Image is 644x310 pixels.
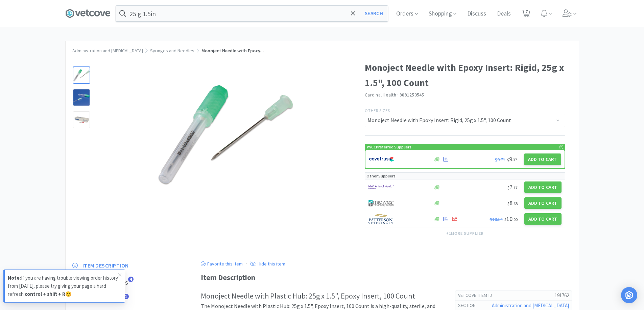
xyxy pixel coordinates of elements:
span: 4 [128,277,134,282]
span: 1 [123,294,129,299]
button: Add to Cart [524,213,562,225]
button: Search [360,6,388,21]
button: Add to Cart [524,197,562,209]
strong: Note: [8,275,21,281]
p: Other Sizes [365,107,565,114]
h6: Section [458,302,481,309]
span: Monoject Needle with Epoxy... [201,48,264,54]
button: Add to Cart [524,181,562,193]
span: $10.64 [490,216,503,222]
span: $ [507,201,509,206]
h2: Monoject Needle with Plastic Hub: 25g x 1.5", Epoxy Insert, 100 Count [201,290,442,302]
p: PVCC Preferred Suppliers [367,144,411,150]
span: $ [507,185,509,190]
span: 8881250545 [400,92,424,98]
a: Administration and [MEDICAL_DATA] [492,302,569,309]
div: · [246,259,247,268]
div: Item Description [201,272,572,283]
span: $9.71 [495,157,505,163]
button: +1more supplier [443,229,487,238]
span: · [397,92,399,98]
a: Discuss [464,11,489,17]
div: Open Intercom Messenger [621,287,637,303]
img: 77fca1acd8b6420a9015268ca798ef17_1.png [369,154,394,164]
a: Administration and [MEDICAL_DATA] [72,48,143,54]
span: . 17 [512,185,518,190]
span: . 00 [512,217,518,222]
span: $ [507,157,509,162]
p: Favorite this item [206,261,243,267]
button: Add to Cart [524,153,561,165]
h5: 191762 [498,292,569,299]
input: Search by item, sku, manufacturer, ingredient, size... [116,6,388,21]
a: Deals [494,11,514,17]
img: e1413e7b76f64e74b081b3b7cd5149dc_167302.png [158,67,293,202]
span: Item Description [82,262,129,269]
span: 7 [507,183,518,191]
span: . 68 [512,201,518,206]
strong: control + shift + R [25,291,65,297]
p: If you are having trouble viewing order history from [DATE], please try giving your page a hard r... [8,274,118,298]
a: 7 [519,11,533,18]
img: f6b2451649754179b5b4e0c70c3f7cb0_2.png [368,182,394,192]
span: $ [504,217,506,222]
p: Other Suppliers [366,173,396,179]
h6: Vetcove Item Id [458,292,498,299]
span: 8 [507,199,518,207]
a: Cardinal Health [365,92,396,98]
img: f5e969b455434c6296c6d81ef179fa71_3.png [368,214,394,224]
span: 10 [504,215,518,223]
p: Hide this item [256,261,285,267]
span: . 37 [512,157,517,162]
span: 9 [507,155,517,163]
img: 4dd14cff54a648ac9e977f0c5da9bc2e_5.png [368,198,394,208]
h1: Monoject Needle with Epoxy Insert: Rigid, 25g x 1.5", 100 Count [365,60,565,90]
a: Syringes and Needles [150,48,194,54]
